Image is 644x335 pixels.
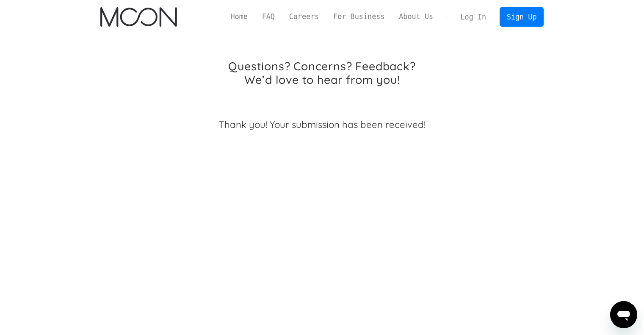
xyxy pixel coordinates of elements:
[218,118,425,131] div: Thank you! Your submission has been received!
[326,11,392,22] a: For Business
[218,59,425,86] h1: Questions? Concerns? Feedback? We’d love to hear from you!
[224,11,255,22] a: Home
[255,11,282,22] a: FAQ
[392,11,440,22] a: About Us
[100,7,177,27] a: home
[610,301,637,328] iframe: 启动消息传送窗口的按钮
[453,8,493,26] a: Log In
[282,11,326,22] a: Careers
[500,7,544,26] a: Sign Up
[100,7,177,27] img: Moon Logo
[218,110,425,140] div: Email Form success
